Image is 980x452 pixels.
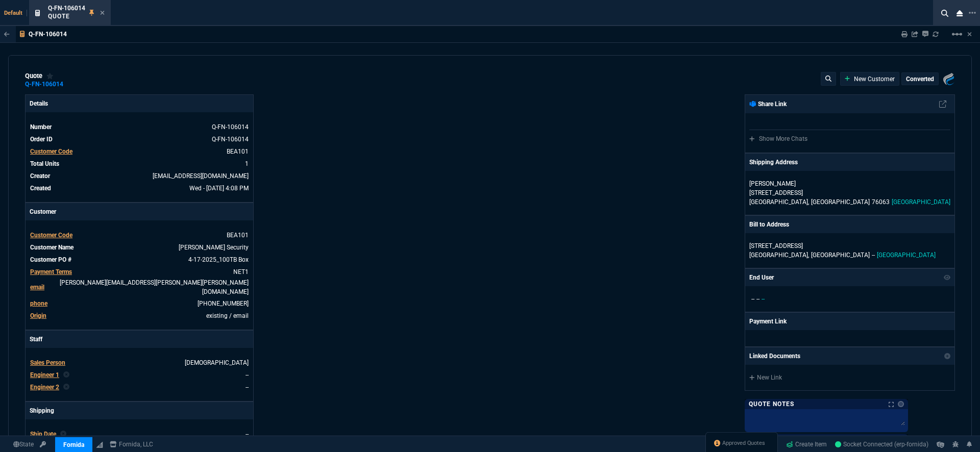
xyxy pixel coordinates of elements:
span: Default [4,10,27,16]
p: End User [749,273,774,282]
p: Q-FN-106014 [29,30,67,38]
tr: undefined [30,183,249,193]
p: Share Link [749,99,787,109]
nx-icon: Show/Hide End User to Customer [944,273,951,282]
tr: See Marketplace Order [30,122,249,132]
span: See Marketplace Order [212,123,249,131]
div: quote [25,72,54,80]
span: tiny@fornida.com [153,172,249,180]
p: Bill to Address [749,220,789,229]
tr: undefined [30,267,249,277]
a: kHj2vlppQRYTblryAABN [835,440,928,449]
nx-icon: Back to Table [4,31,10,38]
p: Quote [48,12,85,20]
span: [GEOGRAPHIC_DATA] [811,198,870,206]
span: Engineer 2 [30,384,59,391]
tr: undefined [30,230,249,240]
tr: undefined [30,159,249,169]
p: [STREET_ADDRESS] [749,188,950,197]
span: BEA101 [227,232,249,239]
nx-icon: Search [937,7,952,19]
span: Engineer 1 [30,371,59,379]
span: Customer Code [30,232,72,239]
p: Linked Documents [749,351,800,361]
span: Creator [30,172,50,180]
span: Created [30,185,51,192]
span: Customer Name [30,244,73,251]
a: New Link [749,373,950,382]
tr: undefined [30,171,249,181]
span: [GEOGRAPHIC_DATA], [749,252,809,259]
tr: undefined [30,370,249,380]
p: Details [26,95,253,112]
nx-icon: Close Workbench [952,7,967,19]
span: email [30,284,44,291]
span: Number [30,123,52,131]
tr: undefined [30,311,249,321]
span: Order ID [30,136,53,143]
p: Shipping [26,402,253,419]
p: Shipping Address [749,158,798,167]
a: Beazley Security [179,244,249,251]
a: (203) 307-4984 [198,300,249,307]
a: -- [246,371,249,379]
a: Origin [30,312,46,319]
span: -- [762,295,765,303]
a: msbcCompanyName [107,440,156,449]
p: Payment Link [749,317,787,326]
a: NET1 [233,268,249,275]
span: Customer Code [30,148,72,155]
span: Socket Connected (erp-fornida) [835,441,928,448]
tr: See Marketplace Order [30,134,249,144]
span: [GEOGRAPHIC_DATA] [892,198,950,206]
span: [GEOGRAPHIC_DATA], [749,198,809,206]
tr: charles.mccoy@beazley.security [30,278,249,297]
nx-icon: Clear selected rep [63,370,69,380]
nx-icon: Close Tab [100,9,105,17]
span: Approved Quotes [722,439,765,447]
p: Staff [26,331,253,348]
tr: undefined [30,358,249,368]
span: 76063 [872,198,890,206]
tr: undefined [30,255,249,265]
nx-icon: Clear selected rep [60,430,66,439]
span: Payment Terms [30,268,72,275]
p: Customer [26,203,253,220]
p: Quote Notes [749,400,794,408]
tr: undefined [30,382,249,392]
a: 4-17-2025_100TB Box [188,256,249,263]
p: [PERSON_NAME] [749,179,847,188]
a: BEA101 [227,148,249,155]
p: converted [906,75,934,83]
a: [DEMOGRAPHIC_DATA] [185,359,249,366]
div: Add to Watchlist [46,72,54,80]
span: -- [872,252,875,259]
span: -- [246,431,249,438]
tr: (203) 307-4984 [30,298,249,309]
span: Total Units [30,160,59,167]
a: See Marketplace Order [212,136,249,143]
span: existing / email [206,312,249,319]
span: 1 [245,160,249,167]
span: phone [30,300,47,307]
tr: undefined [30,242,249,253]
span: Ship Date [30,431,56,438]
span: Q-FN-106014 [48,5,85,12]
a: New Customer [845,74,895,84]
span: Customer PO # [30,256,71,263]
span: 2025-05-28T16:08:15.027Z [189,185,249,192]
a: -- [246,384,249,391]
a: API TOKEN [37,440,49,449]
a: Q-FN-106014 [25,84,63,85]
tr: undefined [30,429,249,439]
nx-icon: Open New Tab [969,8,976,18]
p: [STREET_ADDRESS] [749,241,950,250]
span: -- [751,295,754,303]
a: [PERSON_NAME][EMAIL_ADDRESS][PERSON_NAME][PERSON_NAME][DOMAIN_NAME] [60,279,249,295]
span: -- [756,295,759,303]
a: Create Item [782,437,831,452]
a: Show More Chats [749,135,807,142]
a: Hide Workbench [967,30,972,38]
tr: undefined [30,146,249,157]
